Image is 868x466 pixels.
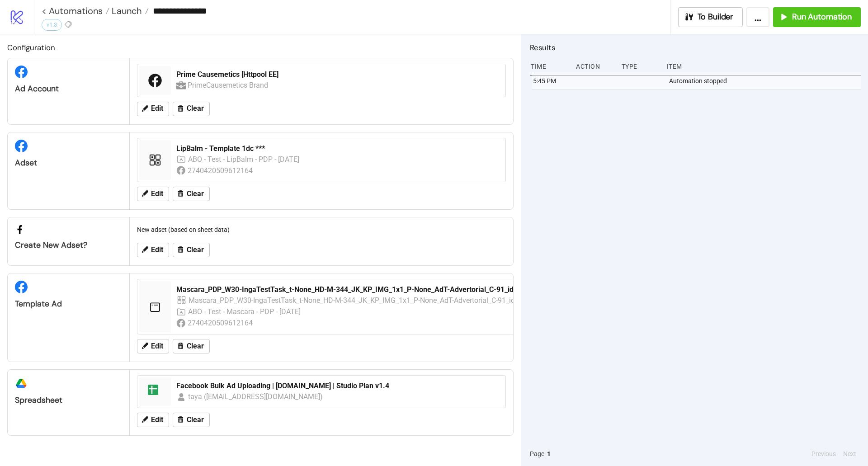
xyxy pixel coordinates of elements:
[109,6,149,15] a: Launch
[15,240,122,250] div: Create new adset?
[15,299,122,309] div: Template Ad
[698,12,734,22] span: To Builder
[137,339,169,353] button: Edit
[187,342,204,350] span: Clear
[792,12,852,22] span: Run Automation
[176,285,588,295] div: Mascara_PDP_W30-IngaTestTask_t-None_HD-M-344_JK_KP_IMG_1x1_P-None_AdT-Advertorial_C-91_idea-og_V1...
[188,306,302,317] div: ABO - Test - Mascara - PDP - [DATE]
[151,246,163,254] span: Edit
[15,158,122,168] div: Adset
[151,104,163,113] span: Edit
[840,449,859,459] button: Next
[7,42,514,53] h2: Configuration
[188,317,254,329] div: 2740420509612164
[109,5,142,17] span: Launch
[530,58,569,75] div: Time
[137,413,169,427] button: Edit
[187,246,204,254] span: Clear
[544,449,553,459] button: 1
[173,413,210,427] button: Clear
[188,154,300,165] div: ABO - Test - LipBalm - PDP - [DATE]
[678,7,743,27] button: To Builder
[133,221,509,238] div: New adset (based on sheet data)
[188,80,269,91] div: PrimeCausemetics Brand
[137,102,169,116] button: Edit
[773,7,861,27] button: Run Automation
[173,243,210,257] button: Clear
[15,395,122,405] div: Spreadsheet
[15,84,122,94] div: Ad Account
[187,104,204,113] span: Clear
[575,58,614,75] div: Action
[173,187,210,201] button: Clear
[137,187,169,201] button: Edit
[42,19,62,31] div: v1.3
[809,449,839,459] button: Previous
[176,381,500,391] div: Facebook Bulk Ad Uploading | [DOMAIN_NAME] | Studio Plan v1.4
[176,70,500,80] div: Prime Causemetics [Httpool EE]
[532,72,571,89] div: 5:45 PM
[530,449,544,459] span: Page
[530,42,861,53] h2: Results
[189,295,584,306] div: Mascara_PDP_W30-IngaTestTask_t-None_HD-M-344_JK_KP_IMG_1x1_P-None_AdT-Advertorial_C-91_idea-og_V1...
[173,102,210,116] button: Clear
[176,144,500,154] div: LipBalm - Template 1dc ***
[42,6,109,15] a: < Automations
[187,190,204,198] span: Clear
[666,58,861,75] div: Item
[187,416,204,424] span: Clear
[173,339,210,353] button: Clear
[151,416,163,424] span: Edit
[188,165,254,176] div: 2740420509612164
[188,391,324,402] div: taya ([EMAIL_ADDRESS][DOMAIN_NAME])
[668,72,863,89] div: Automation stopped
[137,243,169,257] button: Edit
[151,190,163,198] span: Edit
[151,342,163,350] span: Edit
[621,58,660,75] div: Type
[746,7,769,27] button: ...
